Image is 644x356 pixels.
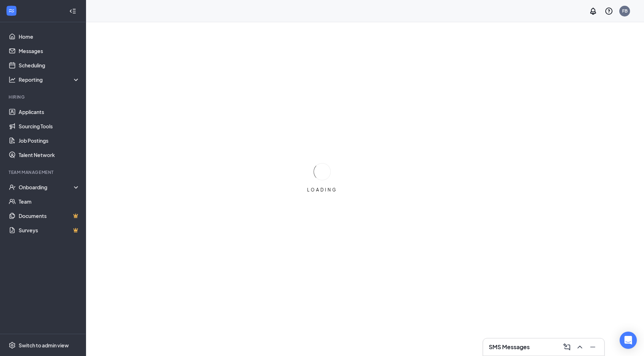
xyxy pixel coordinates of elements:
[19,133,80,148] a: Job Postings
[19,342,69,349] div: Switch to admin view
[9,342,16,349] svg: Settings
[9,184,16,191] svg: UserCheck
[19,105,80,119] a: Applicants
[588,343,597,351] svg: Minimize
[605,7,613,15] svg: QuestionInfo
[19,148,80,162] a: Talent Network
[304,187,340,193] div: LOADING
[19,29,80,44] a: Home
[576,343,584,351] svg: ChevronUp
[489,343,530,351] h3: SMS Messages
[9,94,78,100] div: Hiring
[620,332,637,349] div: Open Intercom Messenger
[69,8,76,15] svg: Collapse
[19,119,80,133] a: Sourcing Tools
[574,341,586,353] button: ChevronUp
[19,58,80,72] a: Scheduling
[9,76,16,83] svg: Analysis
[19,44,80,58] a: Messages
[8,7,15,14] svg: WorkstreamLogo
[19,209,80,223] a: DocumentsCrown
[9,169,78,175] div: Team Management
[19,184,74,191] div: Onboarding
[622,8,628,14] div: FB
[19,194,80,209] a: Team
[589,7,597,15] svg: Notifications
[587,341,598,353] button: Minimize
[19,223,80,237] a: SurveysCrown
[563,343,571,351] svg: ComposeMessage
[561,341,573,353] button: ComposeMessage
[19,76,80,83] div: Reporting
